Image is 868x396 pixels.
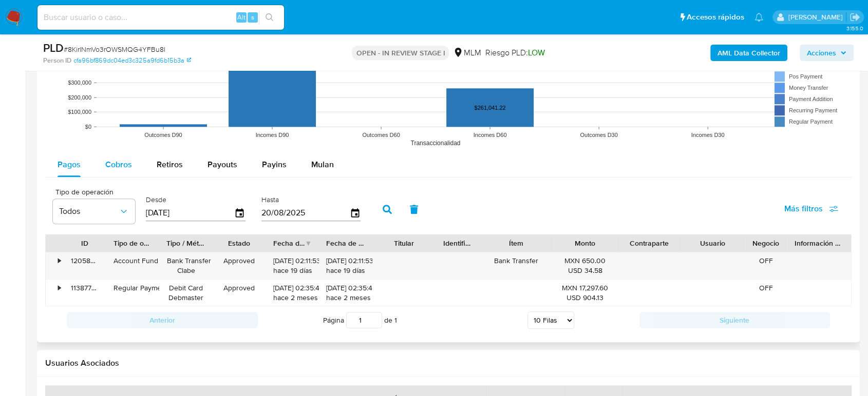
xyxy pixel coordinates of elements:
input: Buscar usuario o caso... [37,11,284,24]
button: AML Data Collector [710,45,787,61]
b: AML Data Collector [718,45,780,61]
a: Notificaciones [754,13,763,22]
b: PLD [43,39,64,56]
button: Acciones [800,45,854,61]
p: diego.gardunorosas@mercadolibre.com.mx [788,12,846,22]
a: cfa96bf869dc04ed3c325a9fd6b15b3a [73,56,191,65]
p: OPEN - IN REVIEW STAGE I [352,46,449,60]
span: Accesos rápidos [687,12,744,23]
span: # 8KirlNmVo3rOWSMQG4YFBu8l [64,44,165,54]
a: Salir [850,12,860,23]
span: LOW [527,47,544,58]
h2: Usuarios Asociados [45,358,852,368]
span: s [251,12,254,22]
div: MLM [453,47,481,58]
span: Acciones [807,45,836,61]
b: Person ID [43,56,71,65]
span: Riesgo PLD: [485,47,544,58]
span: Alt [237,12,246,22]
button: search-icon [259,10,280,25]
span: 3.155.0 [846,24,863,32]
